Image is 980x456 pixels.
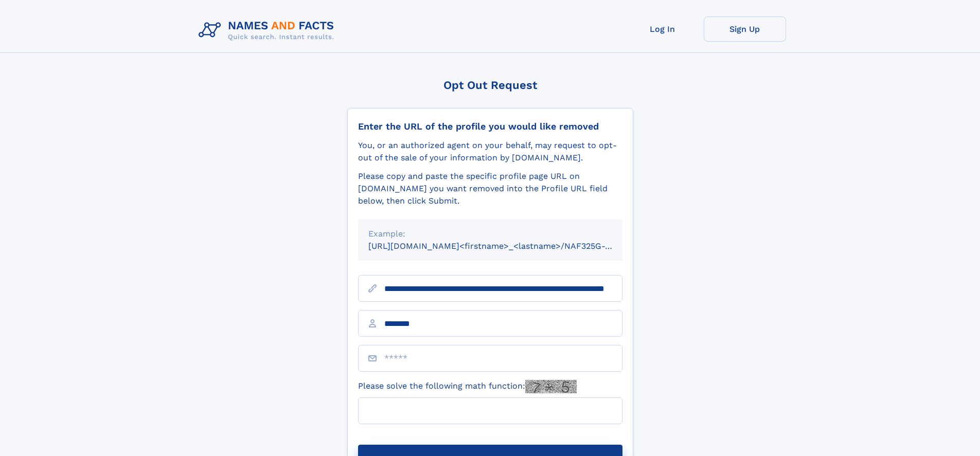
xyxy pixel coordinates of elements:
[358,380,577,393] label: Please solve the following math function:
[347,79,633,92] div: Opt Out Request
[358,121,622,132] div: Enter the URL of the profile you would like removed
[368,241,642,251] small: [URL][DOMAIN_NAME]<firstname>_<lastname>/NAF325G-xxxxxxxx
[358,139,622,164] div: You, or an authorized agent on your behalf, may request to opt-out of the sale of your informatio...
[704,16,786,42] a: Sign Up
[621,16,704,42] a: Log In
[358,170,622,207] div: Please copy and paste the specific profile page URL on [DOMAIN_NAME] you want removed into the Pr...
[368,228,612,240] div: Example:
[194,16,343,44] img: Logo Names and Facts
